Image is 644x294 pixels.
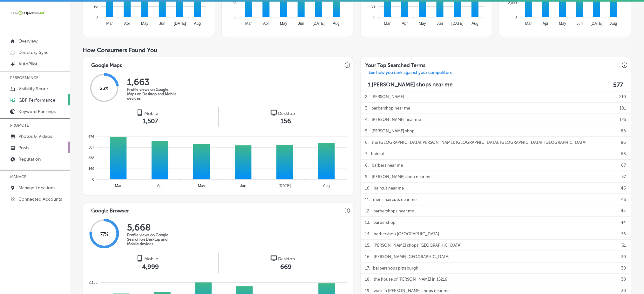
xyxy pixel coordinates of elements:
img: logo [137,255,143,262]
p: GBP Performance [18,97,55,103]
p: Profile views on Google Maps on Desktop and Mobile devices. [127,87,178,101]
tspan: 169 [88,167,94,171]
p: barbershops near me [374,205,414,217]
p: Connected Accounts [18,197,62,202]
p: haircut near me [374,183,404,194]
span: 156 [281,117,291,125]
tspan: 0 [234,15,236,19]
p: Profile views on Google Search on Desktop and Mobile devices [127,233,178,246]
tspan: Mar [106,21,113,26]
p: 9 . [365,171,369,182]
p: [PERSON_NAME] [372,91,404,102]
tspan: 35 [233,1,236,5]
p: 86 [621,137,626,148]
p: 4 . [365,114,369,125]
p: 67 [621,160,626,171]
p: 181 [620,103,626,114]
span: Mobile [144,256,158,262]
tspan: May [198,184,205,188]
tspan: 0 [515,15,517,19]
tspan: [DATE] [313,21,325,26]
span: 23 % [100,86,109,91]
span: Mobile [144,111,158,116]
tspan: Jun [577,21,583,26]
p: 31 [622,240,626,251]
p: 12 . [365,205,370,217]
tspan: 95 [94,4,98,8]
p: Keyword Rankings [18,109,56,114]
h2: 5,668 [127,222,178,233]
tspan: Mar [115,184,122,188]
p: 45 [621,194,626,205]
tspan: Jun [437,21,443,26]
p: Photos & Videos [18,134,52,139]
p: 17 . [365,263,370,274]
p: 57 [622,171,626,182]
h2: 1,663 [127,77,178,87]
tspan: Aug [194,21,201,26]
tspan: Apr [157,184,163,188]
p: barbershop [374,217,396,228]
span: 1,507 [143,117,158,125]
tspan: Aug [323,184,330,188]
p: mens haircuts near me [373,194,417,205]
p: 10 . [365,183,371,194]
tspan: 39 [371,4,375,8]
tspan: [DATE] [451,21,464,26]
p: 210 [620,91,626,102]
tspan: Jun [240,184,246,188]
p: the house of [PERSON_NAME] in 15216 [374,274,448,285]
a: See how you rank against your competitors [364,70,457,77]
p: 6 . [365,137,369,148]
h3: Your Top Searched Terms [361,57,431,70]
p: Visibility Score [18,86,48,91]
p: [PERSON_NAME] shop near me [372,171,432,182]
span: Desktop [278,111,295,116]
p: 2 . [365,91,369,102]
p: [PERSON_NAME] near me [372,114,421,125]
p: 44 [621,217,626,228]
tspan: Apr [124,21,130,26]
p: 46 [621,183,626,194]
tspan: Mar [525,21,532,26]
tspan: Apr [402,21,408,26]
p: 1. [PERSON_NAME] shops near me [368,81,453,89]
h3: Google Maps [86,57,127,70]
p: [PERSON_NAME] [GEOGRAPHIC_DATA] [374,251,450,262]
p: Overview [18,38,37,44]
tspan: May [141,21,148,26]
p: 125 [620,114,626,125]
p: 68 [621,148,626,159]
span: 77 % [100,231,108,237]
tspan: Aug [333,21,340,26]
tspan: Aug [471,21,478,26]
p: barbershops pittsburgh [373,263,419,274]
tspan: 0 [373,15,375,19]
tspan: May [419,21,426,26]
tspan: [DATE] [174,21,186,26]
tspan: Mar [245,21,252,26]
p: Manage Locations [18,185,55,190]
span: How Consumers Found You [83,47,157,54]
span: 4,999 [142,263,159,271]
tspan: 507 [88,146,94,150]
tspan: May [280,21,287,26]
p: AutoPilot [18,61,37,67]
tspan: May [559,21,566,26]
p: 36 [621,228,626,239]
label: 577 [613,81,623,89]
p: [PERSON_NAME] shop [372,125,415,137]
img: 660ab0bf-5cc7-4cb8-ba1c-48b5ae0f18e60NCTV_CLogo_TV_Black_-500x88.png [10,10,45,16]
tspan: 2,000 [508,1,517,5]
img: logo [271,110,277,116]
p: the [GEOGRAPHIC_DATA][PERSON_NAME], [GEOGRAPHIC_DATA], [GEOGRAPHIC_DATA], [GEOGRAPHIC_DATA] [372,137,587,148]
tspan: 338 [88,156,94,160]
p: Directory Sync [18,50,49,55]
tspan: [DATE] [279,184,291,188]
p: 14 . [365,228,371,239]
p: 30 [621,251,626,262]
p: 7 . [365,148,368,159]
p: 16 . [365,251,371,262]
p: 30 [621,274,626,285]
p: barbershop [GEOGRAPHIC_DATA] [374,228,439,239]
